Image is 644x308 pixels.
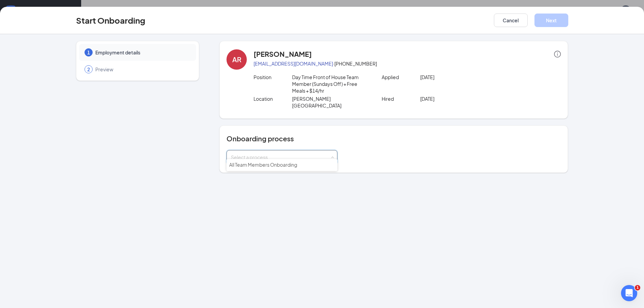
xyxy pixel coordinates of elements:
[95,66,189,73] span: Preview
[229,162,297,168] span: All Team Members Onboarding
[95,49,189,56] span: Employment details
[87,66,90,73] span: 2
[87,49,90,56] span: 1
[534,14,568,27] button: Next
[254,60,561,67] p: · [PHONE_NUMBER]
[254,74,292,80] p: Position
[254,95,292,102] p: Location
[254,61,333,67] a: [EMAIL_ADDRESS][DOMAIN_NAME]
[254,49,312,59] h4: [PERSON_NAME]
[635,285,640,290] span: 1
[420,95,497,102] p: [DATE]
[382,74,420,80] p: Applied
[621,285,637,301] iframe: Intercom live chat
[226,134,561,143] h4: Onboarding process
[292,95,369,109] p: [PERSON_NAME][GEOGRAPHIC_DATA]
[554,51,561,57] span: info-circle
[76,15,145,26] h3: Start Onboarding
[420,74,497,80] p: [DATE]
[382,95,420,102] p: Hired
[232,55,241,64] div: AR
[494,14,528,27] button: Cancel
[292,74,369,94] p: Day Time Front of House Team Member (Sundays Off) + Free Meals + $14/hr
